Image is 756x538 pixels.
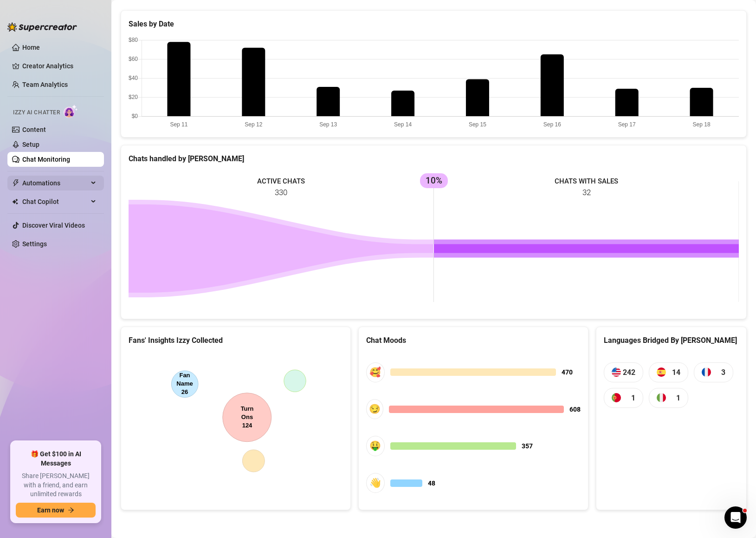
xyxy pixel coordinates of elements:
img: Chat Copilot [12,198,18,205]
a: Team Analytics [22,81,68,88]
span: Izzy AI Chatter [13,108,60,117]
span: 1 [631,392,635,404]
span: Share [PERSON_NAME] with a friend, and earn unlimited rewards [16,472,96,499]
div: 😏 [366,399,383,419]
div: 🥰 [366,362,385,382]
a: Creator Analytics [22,59,97,73]
span: Earn now [37,506,64,514]
span: 14 [672,367,680,378]
span: 🎁 Get $100 in AI Messages [16,450,96,468]
a: Content [22,126,46,133]
img: fr [702,367,711,377]
div: Chat Moods [366,335,581,346]
div: 🤑 [366,436,385,456]
span: 608 [569,404,581,414]
a: Settings [22,240,47,248]
a: Setup [22,141,39,148]
div: Fans' Insights Izzy Collected [129,335,343,346]
img: AI Chatter [64,105,78,118]
span: 242 [623,367,635,378]
img: es [657,367,666,377]
div: Chats handled by [PERSON_NAME] [129,153,739,164]
span: 470 [562,367,573,377]
span: 48 [428,478,435,488]
img: it [657,393,666,402]
a: Chat Monitoring [22,156,70,163]
a: Discover Viral Videos [22,222,85,229]
img: us [612,367,621,377]
span: arrow-right [68,507,74,513]
img: logo-BBDzfeDw.svg [7,22,77,32]
span: 357 [522,441,533,451]
span: 1 [676,392,680,404]
span: thunderbolt [12,179,19,187]
a: Home [22,44,40,51]
img: pt [612,393,621,402]
div: Sales by Date [129,18,739,30]
button: Earn nowarrow-right [16,503,96,518]
div: Languages Bridged By [PERSON_NAME] [604,335,739,346]
span: Automations [22,176,88,190]
iframe: Intercom live chat [724,506,747,529]
span: 3 [721,367,725,378]
div: 👋 [366,473,385,493]
span: Chat Copilot [22,194,88,209]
